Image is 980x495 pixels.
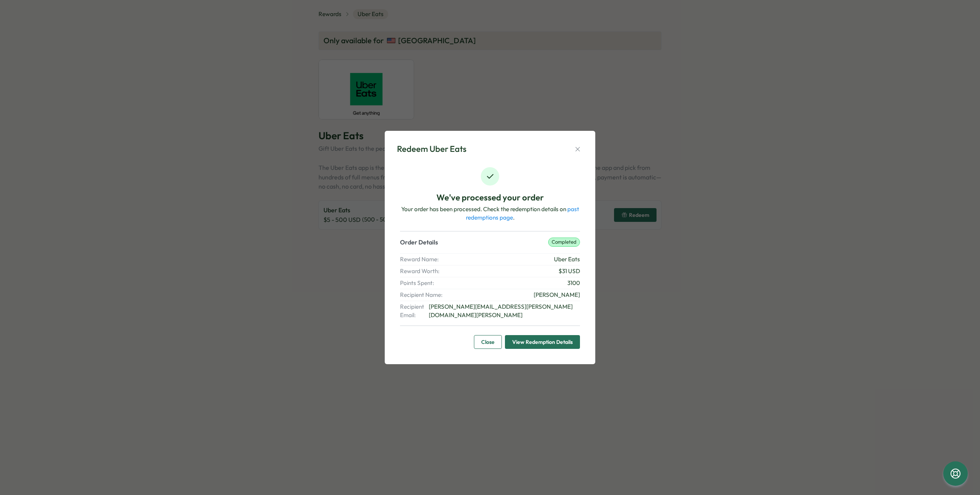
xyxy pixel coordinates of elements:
button: Close [474,335,502,349]
a: past redemptions page [466,205,579,221]
span: View Redemption Details [512,335,573,348]
button: View Redemption Details [505,335,580,349]
span: Reward Name: [400,255,443,264]
span: Close [481,335,495,348]
p: Order Details [400,238,438,247]
span: [PERSON_NAME][EMAIL_ADDRESS][PERSON_NAME][DOMAIN_NAME][PERSON_NAME] [429,303,580,319]
div: Redeem Uber Eats [397,143,466,155]
span: 3100 [567,279,580,287]
p: Your order has been processed. Check the redemption details on . [400,205,580,222]
span: [PERSON_NAME] [534,291,580,299]
span: Reward Worth: [400,267,443,275]
span: $ 31 USD [559,267,580,275]
span: Recipient Name: [400,291,443,299]
p: We've processed your order [436,192,544,204]
p: completed [548,238,580,247]
span: Recipient Email: [400,303,427,319]
span: Points Spent: [400,279,443,287]
span: Uber Eats [554,255,580,264]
